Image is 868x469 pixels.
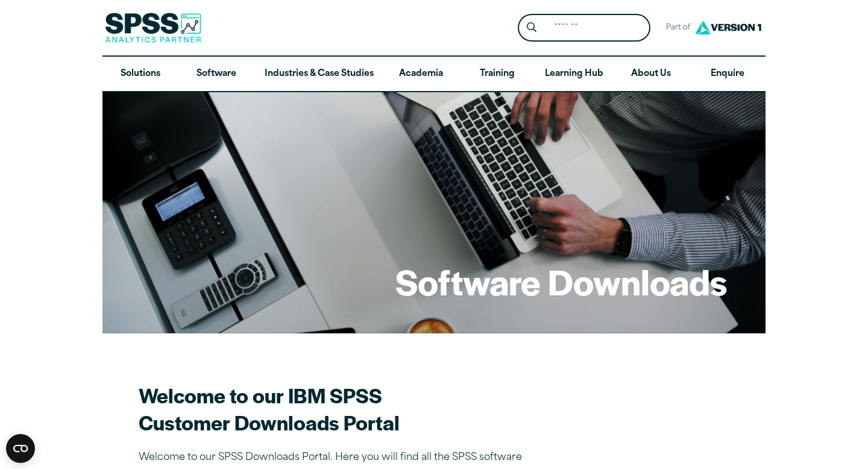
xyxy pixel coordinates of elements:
h1: Software Downloads [395,258,727,305]
span: Part of [660,19,692,37]
a: Training [459,57,535,92]
button: Open CMP widget [6,434,35,463]
svg: Search magnifying glass icon [527,22,536,33]
a: Software [178,57,254,92]
img: SPSS Analytics Partner [105,13,201,43]
nav: Desktop version of site main menu [102,57,766,92]
form: Site Header Search Form [518,14,650,42]
button: Search magnifying glass icon [521,17,543,39]
a: Industries & Case Studies [255,57,383,92]
img: Version1 Logo [692,16,764,39]
a: About Us [613,57,689,92]
a: Solutions [102,57,178,92]
a: Enquire [690,57,766,92]
a: Learning Hub [535,57,613,92]
h2: Welcome to our IBM SPSS Customer Downloads Portal [139,382,561,436]
a: Academia [383,57,459,92]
